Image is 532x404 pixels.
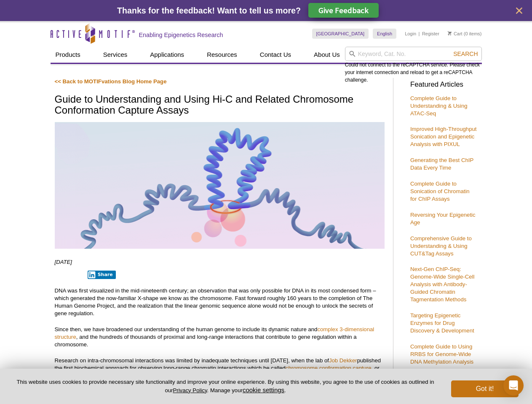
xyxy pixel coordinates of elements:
[451,380,519,397] button: Got it!
[410,235,472,257] a: Comprehensive Guide to Understanding & Using CUT&Tag Assays
[410,266,474,303] a: Next-Gen ChIP-Seq: Genome-Wide Single-Cell Analysis with Antibody-Guided Chromatin Tagmentation M...
[419,29,420,39] li: |
[503,375,524,396] div: Open Intercom Messenger
[55,122,385,249] img: Hi-C
[345,47,482,61] input: Keyword, Cat. No.
[55,94,385,117] h1: Guide to Understanding and Using Hi-C and Related Chromosome Conformation Capture Assays
[422,31,439,37] a: Register
[255,47,296,63] a: Contact Us
[202,47,242,63] a: Resources
[243,386,284,393] button: cookie settings
[453,50,478,57] span: Search
[329,357,357,364] a: Job Dekker
[410,126,477,147] a: Improved High-Throughput Sonication and Epigenetic Analysis with PIXUL
[145,47,189,63] a: Applications
[13,378,437,394] p: This website uses cookies to provide necessary site functionality and improve your online experie...
[139,31,223,39] h2: Enabling Epigenetics Research
[51,47,86,63] a: Products
[318,5,369,15] span: Give Feedback
[410,157,473,171] a: Generating the Best ChIP Data Every Time
[55,259,72,265] em: [DATE]
[410,181,470,202] a: Complete Guide to Sonication of Chromatin for ChIP Assays
[405,31,416,37] a: Login
[448,29,482,39] li: (0 items)
[88,271,116,279] button: Share
[373,29,396,39] a: English
[451,50,480,58] button: Search
[448,31,462,37] a: Cart
[312,29,369,39] a: [GEOGRAPHIC_DATA]
[309,47,345,63] a: About Us
[286,365,372,371] a: chromosome conformation capture
[448,31,452,35] img: Your Cart
[55,326,385,348] p: Since then, we have broadened our understanding of the human genome to include its dynamic nature...
[173,387,207,393] a: Privacy Policy
[514,5,524,16] button: close
[55,270,82,279] iframe: X Post Button
[117,6,301,15] span: Thanks for the feedback! Want to tell us more?
[345,47,482,84] div: Could not connect to the reCAPTCHA service. Please check your internet connection and reload to g...
[98,47,133,63] a: Services
[55,357,385,387] p: Research on intra-chromosomal interactions was limited by inadequate techniques until [DATE], whe...
[410,312,474,334] a: Targeting Epigenetic Enzymes for Drug Discovery & Development
[410,343,473,365] a: Complete Guide to Using RRBS for Genome-Wide DNA Methylation Analysis
[410,95,468,117] a: Complete Guide to Understanding & Using ATAC-Seq
[55,78,167,85] a: << Back to MOTIFvations Blog Home Page
[410,81,478,88] h3: Featured Articles
[55,287,385,317] p: DNA was first visualized in the mid-nineteenth century; an observation that was only possible for...
[410,212,476,226] a: Reversing Your Epigenetic Age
